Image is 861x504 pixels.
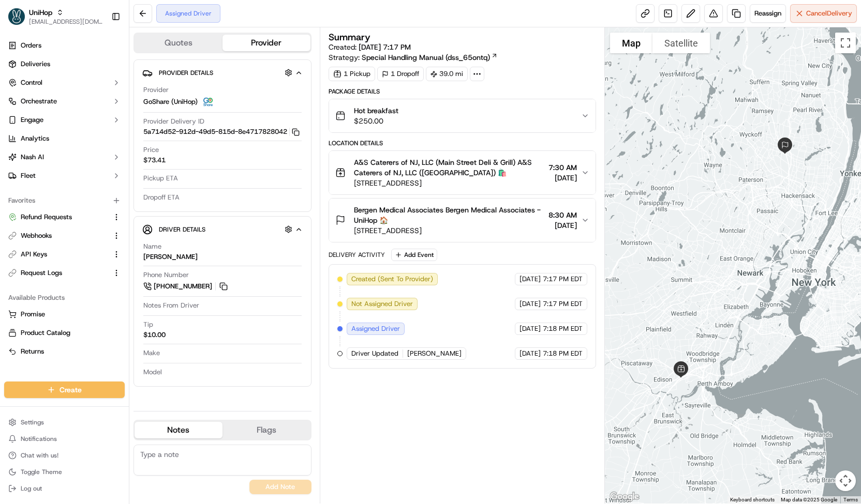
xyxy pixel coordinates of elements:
[21,78,42,87] span: Control
[359,42,411,52] span: [DATE] 7:17 PM
[21,152,44,162] span: Nash AI
[222,35,310,51] button: Provider
[143,368,162,377] span: Model
[354,225,544,236] span: [STREET_ADDRESS]
[4,112,125,128] button: Engage
[4,37,125,54] a: Orders
[806,9,852,18] span: Cancel Delivery
[21,115,43,125] span: Engage
[29,18,103,26] button: [EMAIL_ADDRESS][DOMAIN_NAME]
[329,52,498,63] div: Strategy:
[222,422,310,438] button: Flags
[790,4,857,23] button: CancelDelivery
[329,99,596,132] button: Hot breakfast$250.00
[391,249,437,261] button: Add Event
[754,9,781,18] span: Reassign
[329,251,385,259] div: Delivery Activity
[843,497,858,502] a: Terms (opens in new tab)
[329,33,370,42] h3: Summary
[407,349,462,358] span: [PERSON_NAME]
[354,116,398,126] span: $250.00
[143,85,169,95] span: Provider
[519,299,541,309] span: [DATE]
[21,41,41,50] span: Orders
[4,306,125,323] button: Promise
[543,299,583,309] span: 7:17 PM EDT
[8,231,108,240] a: Webhooks
[21,212,72,222] span: Refund Requests
[21,134,49,143] span: Analytics
[143,127,300,136] button: 5a714d52-912d-49d5-815d-8e4717828042
[4,289,125,306] div: Available Products
[543,324,583,333] span: 7:18 PM EDT
[329,139,596,147] div: Location Details
[548,210,577,220] span: 8:30 AM
[4,481,125,496] button: Log out
[154,282,212,291] span: [PHONE_NUMBER]
[548,220,577,231] span: [DATE]
[4,192,125,209] div: Favorites
[143,348,160,358] span: Make
[8,212,108,222] a: Refund Requests
[21,97,57,106] span: Orchestrate
[143,252,198,262] div: [PERSON_NAME]
[29,7,52,18] button: UniHop
[21,268,62,278] span: Request Logs
[143,320,153,329] span: Tip
[143,301,199,310] span: Notes From Driver
[4,448,125,463] button: Chat with us!
[4,74,125,91] button: Control
[143,193,180,202] span: Dropoff ETA
[4,246,125,263] button: API Keys
[543,274,583,284] span: 7:17 PM EDT
[835,470,856,491] button: Map camera controls
[750,4,786,23] button: Reassign
[143,270,189,280] span: Phone Number
[543,349,583,358] span: 7:18 PM EDT
[362,52,498,63] a: Special Handling Manual (dss_65ontq)
[351,349,398,358] span: Driver Updated
[21,468,62,476] span: Toggle Theme
[143,281,229,292] a: [PHONE_NUMBER]
[143,330,166,340] div: $10.00
[362,52,490,63] span: Special Handling Manual (dss_65ontq)
[4,227,125,244] button: Webhooks
[202,96,214,108] img: goshare_logo.png
[4,381,125,398] button: Create
[4,465,125,479] button: Toggle Theme
[8,8,25,25] img: UniHop
[835,33,856,53] button: Toggle fullscreen view
[354,157,544,178] span: A&S Caterers of NJ, LLC (Main Street Deli & Grill) A&S Caterers of NJ, LLC ([GEOGRAPHIC_DATA]) 🛍️
[21,451,58,460] span: Chat with us!
[610,33,652,53] button: Show street map
[329,67,375,81] div: 1 Pickup
[377,67,424,81] div: 1 Dropoff
[135,422,222,438] button: Notes
[4,265,125,281] button: Request Logs
[8,268,108,278] a: Request Logs
[21,484,42,493] span: Log out
[135,35,222,51] button: Quotes
[781,497,837,502] span: Map data ©2025 Google
[142,64,303,81] button: Provider Details
[4,343,125,360] button: Returns
[4,4,107,29] button: UniHopUniHop[EMAIL_ADDRESS][DOMAIN_NAME]
[354,205,544,225] span: Bergen Medical Associates Bergen Medical Associates - UniHop 🏠
[4,167,125,184] button: Fleet
[143,97,198,106] span: GoShare (UniHop)
[143,156,166,165] span: $73.41
[21,250,47,259] span: API Keys
[4,432,125,446] button: Notifications
[8,328,121,338] a: Product Catalog
[351,274,433,284] span: Created (Sent To Provider)
[143,174,178,183] span: Pickup ETA
[519,274,541,284] span: [DATE]
[329,42,411,52] span: Created:
[4,130,125,147] a: Analytics
[4,209,125,225] button: Refund Requests
[329,151,596,194] button: A&S Caterers of NJ, LLC (Main Street Deli & Grill) A&S Caterers of NJ, LLC ([GEOGRAPHIC_DATA]) 🛍️...
[8,347,121,356] a: Returns
[8,250,108,259] a: API Keys
[351,324,400,333] span: Assigned Driver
